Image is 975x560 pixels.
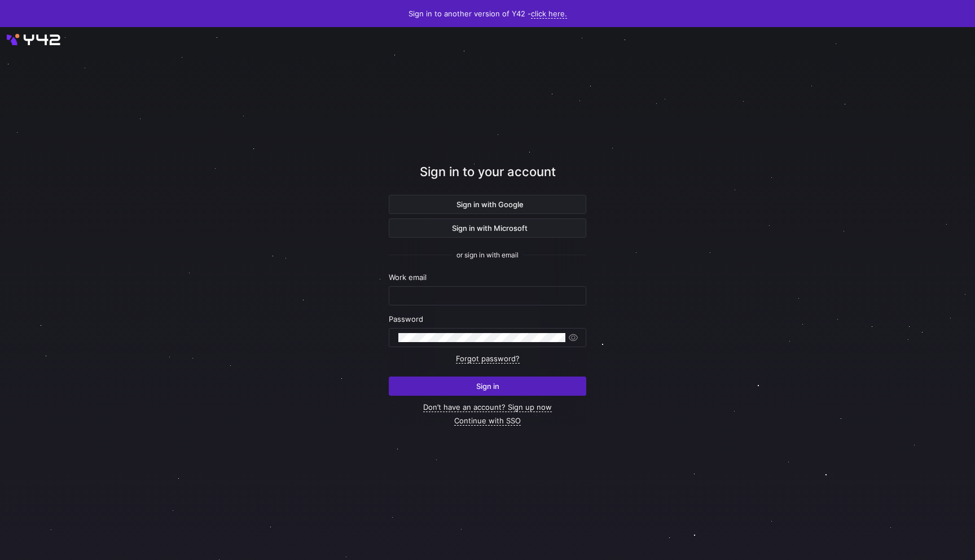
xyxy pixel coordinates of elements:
[476,382,499,391] span: Sign in
[456,251,519,259] span: or sign in with email
[456,354,520,364] a: Forgot password?
[423,403,552,412] a: Don’t have an account? Sign up now
[389,218,586,238] button: Sign in with Microsoft
[389,163,586,195] div: Sign in to your account
[531,9,567,19] a: click here.
[447,224,528,233] span: Sign in with Microsoft
[452,200,524,209] span: Sign in with Google
[454,416,521,426] a: Continue with SSO
[389,195,586,214] button: Sign in with Google
[389,273,427,282] span: Work email
[389,377,586,396] button: Sign in
[389,314,423,323] span: Password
